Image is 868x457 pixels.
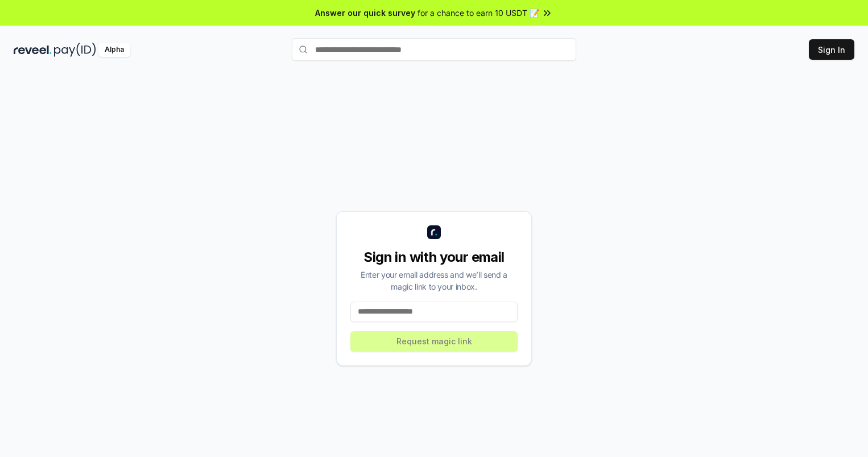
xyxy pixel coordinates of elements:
div: Enter your email address and we’ll send a magic link to your inbox. [350,269,518,293]
img: logo_small [427,225,441,239]
div: Sign in with your email [350,248,518,266]
button: Sign In [809,39,854,60]
div: Alpha [98,43,130,57]
img: pay_id [54,43,96,57]
img: reveel_dark [14,43,52,57]
span: for a chance to earn 10 USDT 📝 [418,7,539,19]
span: Answer our quick survey [315,7,415,19]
